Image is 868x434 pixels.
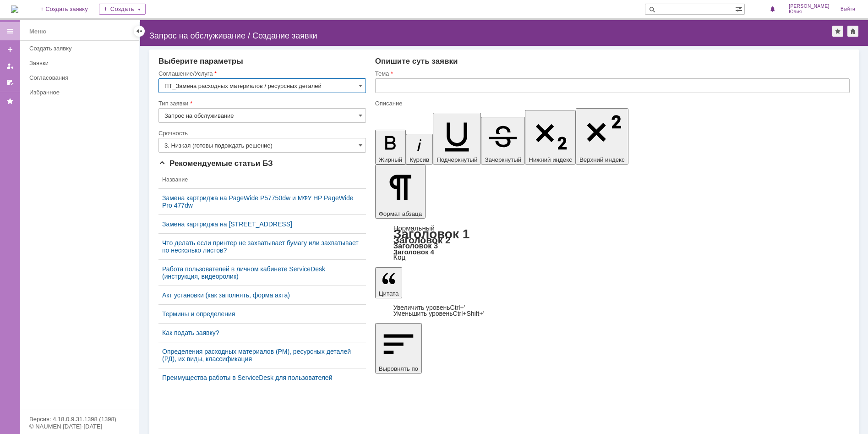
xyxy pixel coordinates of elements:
button: Верхний индекс [576,108,628,165]
a: Как подать заявку? [162,329,362,336]
a: Термины и определения [162,310,362,318]
a: Работа пользователей в личном кабинете ServiceDesk (инструкция, видеоролик) [162,265,362,280]
div: Создать заявку [29,45,134,52]
a: Согласования [26,71,137,85]
a: Перейти на домашнюю страницу [11,5,18,13]
img: logo [11,5,18,13]
span: Ctrl+Shift+' [453,310,485,317]
div: © NAUMEN [DATE]-[DATE] [29,423,130,429]
a: Заголовок 1 [393,227,470,241]
a: Создать заявку [3,42,17,57]
a: Нормальный [393,224,435,232]
a: Акт установки (как заполнять, форма акта) [162,291,362,299]
span: Выровнять по [379,365,418,372]
a: Замена картриджа на PageWide P57750dw и МФУ HP PageWide Pro 477dw [162,194,362,209]
div: Создать [99,4,146,15]
div: Заявки [29,60,134,66]
div: Формат абзаца [375,225,850,261]
span: Расширенный поиск [735,4,744,13]
div: Запрос на обслуживание / Создание заявки [149,31,832,40]
a: Замена картриджа на [STREET_ADDRESS] [162,220,362,228]
a: Создать заявку [26,41,137,55]
div: Цитата [375,305,850,317]
button: Цитата [375,267,403,298]
div: Сделать домашней страницей [847,26,858,37]
th: Название [158,171,366,189]
span: Подчеркнутый [437,156,477,163]
span: Рекомендуемые статьи БЗ [158,159,273,168]
span: Жирный [379,156,403,163]
a: Определения расходных материалов (РМ), ресурсных деталей (РД), их виды, классификация [162,348,362,363]
button: Подчеркнутый [433,113,481,165]
button: Формат абзаца [375,165,426,219]
span: Ctrl+' [450,304,465,311]
span: Зачеркнутый [485,156,521,163]
div: Тема [375,71,848,77]
span: Курсив [409,156,429,163]
a: Заявки [26,56,137,70]
div: Согласования [29,74,134,81]
span: Формат абзаца [379,210,422,217]
div: Меню [29,26,46,37]
button: Курсив [406,134,433,165]
span: Цитата [379,290,399,297]
div: Срочность [158,130,364,136]
span: Выберите параметры [158,57,243,66]
a: Мои согласования [3,75,17,90]
div: Соглашение/Услуга [158,71,364,77]
div: Тип заявки [158,100,364,106]
span: Верхний индекс [579,156,625,163]
a: Мои заявки [3,59,17,73]
span: [PERSON_NAME] [789,4,830,9]
div: Версия: 4.18.0.9.31.1398 (1398) [29,416,130,422]
button: Жирный [375,130,406,165]
div: Добавить в избранное [832,26,843,37]
span: Нижний индекс [529,156,572,163]
a: Заголовок 3 [393,242,438,250]
a: Decrease [393,310,485,317]
div: Избранное [29,89,124,96]
span: Юлия [789,9,830,15]
a: Что делать если принтер не захватывает бумагу или захватывает по несколько листов? [162,239,362,254]
span: Опишите суть заявки [375,57,458,66]
button: Нижний индекс [525,110,576,165]
a: Заголовок 4 [393,248,434,256]
a: Преимущества работы в ServiceDesk для пользователей [162,374,362,381]
a: Код [393,253,406,262]
button: Зачеркнутый [481,117,525,165]
button: Выровнять по [375,323,422,374]
a: Заголовок 2 [393,235,451,245]
a: Increase [393,304,465,311]
div: Скрыть меню [134,26,145,37]
div: Описание [375,100,848,106]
